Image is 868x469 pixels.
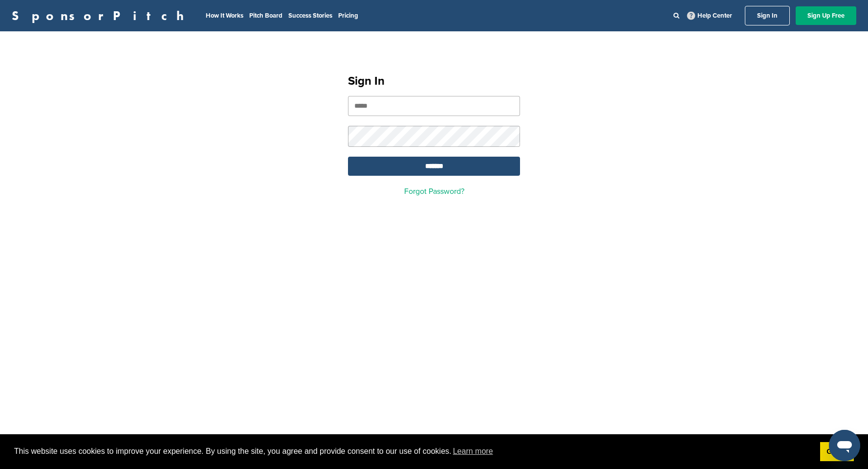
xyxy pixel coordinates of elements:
[452,444,495,459] a: learn more about cookies
[12,9,190,22] a: SponsorPitch
[206,12,243,20] a: How It Works
[745,6,790,25] a: Sign In
[338,12,358,20] a: Pricing
[829,430,860,461] iframe: Button to launch messaging window
[685,10,734,22] a: Help Center
[14,444,812,459] span: This website uses cookies to improve your experience. By using the site, you agree and provide co...
[796,6,856,25] a: Sign Up Free
[348,72,520,90] h1: Sign In
[249,12,282,20] a: Pitch Board
[404,187,464,196] a: Forgot Password?
[820,442,854,462] a: dismiss cookie message
[288,12,332,20] a: Success Stories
